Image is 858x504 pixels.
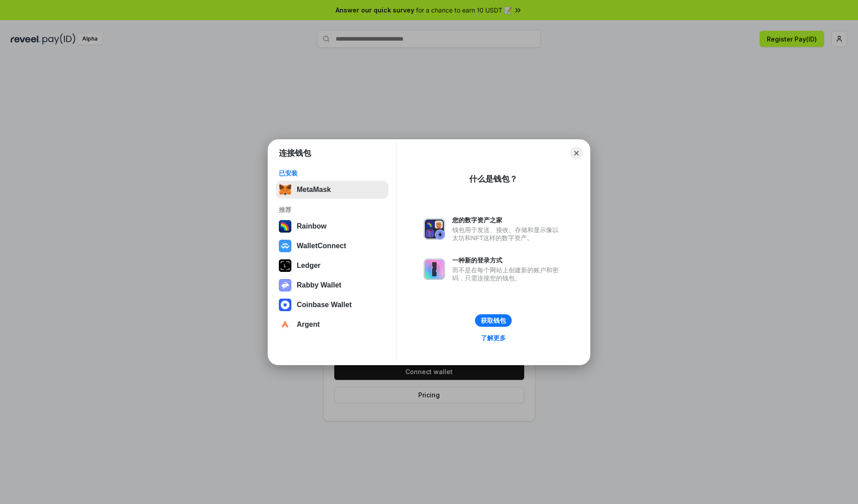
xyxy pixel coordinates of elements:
[297,281,341,289] div: Rabby Wallet
[279,279,291,292] img: svg+xml,%3Csvg%20xmlns%3D%22http%3A%2F%2Fwww.w3.org%2F2000%2Fsvg%22%20fill%3D%22none%22%20viewBox...
[297,321,320,329] div: Argent
[452,216,563,224] div: 您的数字资产之家
[279,220,291,233] img: svg+xml,%3Csvg%20width%3D%22120%22%20height%3D%22120%22%20viewBox%3D%220%200%20120%20120%22%20fil...
[279,259,291,272] img: svg+xml,%3Csvg%20xmlns%3D%22http%3A%2F%2Fwww.w3.org%2F2000%2Fsvg%22%20width%3D%2228%22%20height%3...
[297,262,320,270] div: Ledger
[424,218,445,240] img: svg+xml,%3Csvg%20xmlns%3D%22http%3A%2F%2Fwww.w3.org%2F2000%2Fsvg%22%20fill%3D%22none%22%20viewBox...
[279,169,386,177] div: 已安装
[279,318,291,331] img: svg+xml,%3Csvg%20width%3D%2228%22%20height%3D%2228%22%20viewBox%3D%220%200%2028%2028%22%20fill%3D...
[475,314,512,327] button: 获取钱包
[424,258,445,280] img: svg+xml,%3Csvg%20xmlns%3D%22http%3A%2F%2Fwww.w3.org%2F2000%2Fsvg%22%20fill%3D%22none%22%20viewBox...
[475,332,511,344] a: 了解更多
[570,147,583,159] button: Close
[297,242,346,250] div: WalletConnect
[276,316,388,333] button: Argent
[481,317,506,325] div: 获取钱包
[276,276,388,294] button: Rabby Wallet
[481,334,506,342] div: 了解更多
[276,181,388,199] button: MetaMask
[279,240,291,252] img: svg+xml,%3Csvg%20width%3D%2228%22%20height%3D%2228%22%20viewBox%3D%220%200%2028%2028%22%20fill%3D...
[276,257,388,275] button: Ledger
[297,222,327,230] div: Rainbow
[452,256,563,264] div: 一种新的登录方式
[279,299,291,311] img: svg+xml,%3Csvg%20width%3D%2228%22%20height%3D%2228%22%20viewBox%3D%220%200%2028%2028%22%20fill%3D...
[279,148,311,158] h1: 连接钱包
[276,237,388,255] button: WalletConnect
[276,296,388,314] button: Coinbase Wallet
[297,301,352,309] div: Coinbase Wallet
[297,186,331,194] div: MetaMask
[452,266,563,282] div: 而不是在每个网站上创建新的账户和密码，只需连接您的钱包。
[276,217,388,235] button: Rainbow
[469,174,517,184] div: 什么是钱包？
[279,206,386,214] div: 推荐
[279,183,291,196] img: svg+xml,%3Csvg%20fill%3D%22none%22%20height%3D%2233%22%20viewBox%3D%220%200%2035%2033%22%20width%...
[452,226,563,242] div: 钱包用于发送、接收、存储和显示像以太坊和NFT这样的数字资产。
